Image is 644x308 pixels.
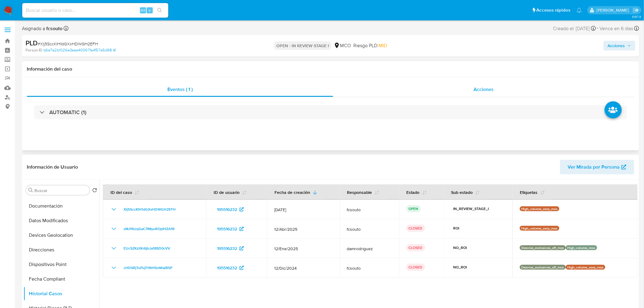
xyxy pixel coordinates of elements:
[34,188,87,193] input: Buscar
[141,7,145,13] span: Alt
[600,25,633,32] span: Vence en 6 días
[604,41,635,51] button: Acciones
[92,188,97,194] button: Volver al orden por defecto
[153,6,166,15] button: search-icon
[560,160,634,174] button: Ver Mirada por Persona
[22,25,62,32] span: Asignado a
[23,272,100,286] button: Fecha Compliant
[474,86,494,93] span: Acciones
[577,8,582,13] a: Notificaciones
[149,7,151,13] span: s
[45,25,62,32] b: fcsouto
[608,41,625,51] span: Acciones
[23,243,100,257] button: Direcciones
[553,24,596,33] div: Creado el: [DATE]
[44,47,116,53] a: b6e7e2b1026e3eae40067fa4f57e5d98
[568,160,620,174] span: Ver Mirada por Persona
[22,6,168,14] input: Buscar usuario o caso...
[34,105,627,119] div: AUTOMATIC (1)
[26,38,38,48] b: PLD
[537,7,571,13] span: Accesos rápidos
[49,109,86,116] h3: AUTOMATIC (1)
[38,41,98,47] span: # Xlj5SccKlH1dGXxHDWGH2EFH
[274,41,331,50] p: OPEN - IN REVIEW STAGE I
[27,164,78,170] h1: Información de Usuario
[334,42,351,49] div: MCO
[597,24,599,33] span: -
[633,7,639,13] a: Salir
[353,42,387,49] span: Riesgo PLD:
[167,86,193,93] span: Eventos ( 1 )
[23,213,100,228] button: Datos Modificados
[23,228,100,243] button: Devices Geolocation
[26,47,42,53] b: Person ID
[28,188,33,193] button: Buscar
[23,286,100,301] button: Historial Casos
[27,66,634,72] h1: Información del caso
[379,42,387,49] span: MID
[23,199,100,213] button: Documentación
[597,7,631,13] p: felipe.cayon@mercadolibre.com
[23,257,100,272] button: Dispositivos Point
